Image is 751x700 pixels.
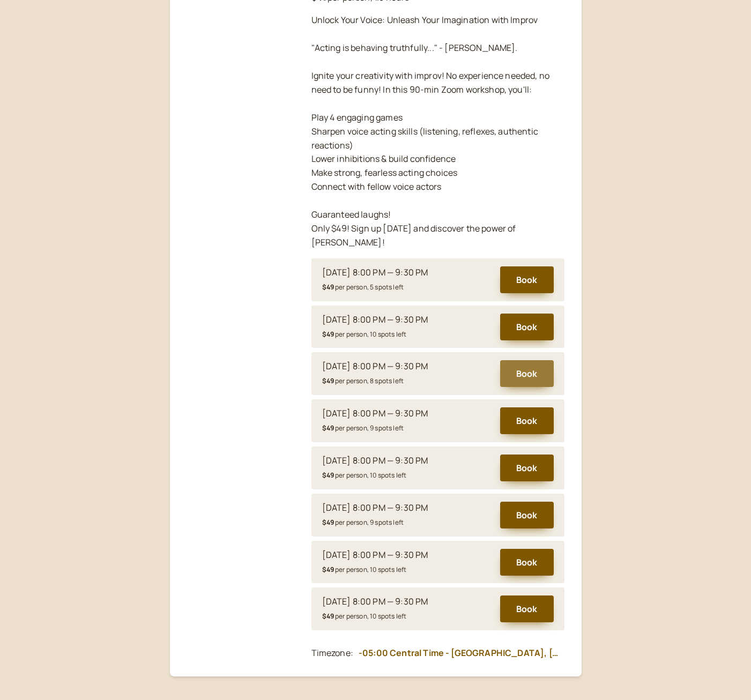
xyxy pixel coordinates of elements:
[322,612,334,621] b: $49
[322,423,334,433] b: $49
[322,471,334,480] b: $49
[311,646,353,660] div: Timezone:
[500,266,554,293] button: Book
[322,565,334,574] b: $49
[322,376,334,385] b: $49
[500,595,554,622] button: Book
[500,549,554,576] button: Book
[322,612,407,621] small: per person, 10 spots left
[322,360,428,374] div: [DATE] 8:00 PM — 9:30 PM
[500,407,554,434] button: Book
[322,376,404,385] small: per person, 8 spots left
[311,13,564,249] p: Unlock Your Voice: Unleash Your Imagination with Improv "Acting is behaving truthfully..." - [PER...
[322,407,428,421] div: [DATE] 8:00 PM — 9:30 PM
[322,454,428,468] div: [DATE] 8:00 PM — 9:30 PM
[322,313,428,327] div: [DATE] 8:00 PM — 9:30 PM
[322,518,334,527] b: $49
[322,330,334,339] b: $49
[500,360,554,387] button: Book
[322,423,404,433] small: per person, 9 spots left
[322,282,404,292] small: per person, 5 spots left
[322,595,428,609] div: [DATE] 8:00 PM — 9:30 PM
[322,330,407,339] small: per person, 10 spots left
[500,502,554,528] button: Book
[500,455,554,481] button: Book
[322,266,428,280] div: [DATE] 8:00 PM — 9:30 PM
[500,314,554,340] button: Book
[322,282,334,292] b: $49
[322,548,428,562] div: [DATE] 8:00 PM — 9:30 PM
[322,471,407,480] small: per person, 10 spots left
[322,501,428,515] div: [DATE] 8:00 PM — 9:30 PM
[322,565,407,574] small: per person, 10 spots left
[322,518,404,527] small: per person, 9 spots left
